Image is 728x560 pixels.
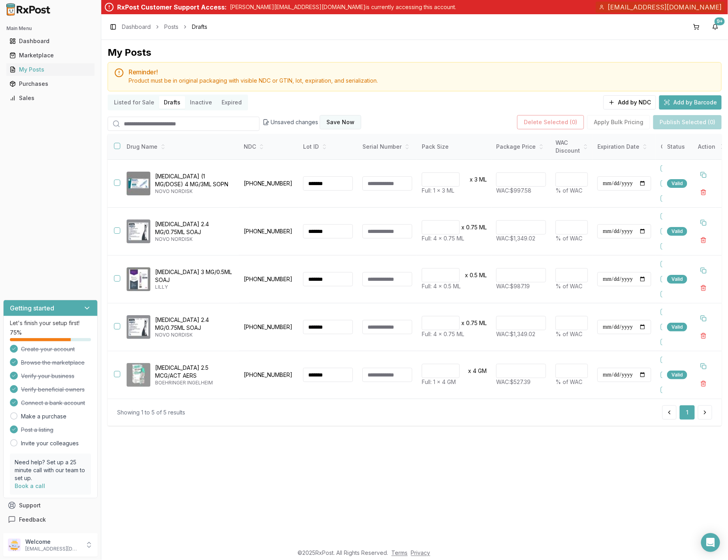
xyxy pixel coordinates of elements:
a: Invite your colleagues [21,439,79,447]
p: ML [479,319,487,327]
a: Book a call [15,482,45,489]
span: 75 % [10,329,22,337]
div: Lot ID [303,143,353,151]
div: Product must be in original packaging with visible NDC or GTIN, lot, expiration, and serialization. [129,77,715,85]
span: Connect a bank account [21,399,85,407]
p: [PHONE_NUMBER] [244,227,294,235]
span: Browse the marketplace [21,359,85,367]
div: Valid [667,323,687,331]
span: % of WAC [555,283,582,289]
p: 3 [474,176,478,184]
div: Valid [667,275,687,284]
p: Need help? Set up a 25 minute call with our team to set up. [15,458,86,482]
a: Posts [164,23,178,31]
span: % of WAC [555,187,582,194]
span: Full: 4 x 0.75 ML [422,331,464,337]
p: [EMAIL_ADDRESS][DOMAIN_NAME] [25,546,80,552]
div: NDC [244,143,294,151]
button: Save Now [320,115,361,129]
span: Drafts [192,23,207,31]
p: NOVO NORDISK [155,188,233,195]
span: % of WAC [555,378,582,385]
span: WAC: $1,349.02 [496,331,535,337]
p: [PHONE_NUMBER] [244,371,294,379]
p: ML [479,176,487,184]
span: Create your account [21,345,75,353]
div: Dashboard [9,37,91,45]
span: WAC: $997.58 [496,187,531,194]
th: Condition [656,134,715,160]
h3: Getting started [10,303,54,313]
p: [MEDICAL_DATA] 2.5 MCG/ACT AERS [155,364,233,380]
span: Verify your business [21,372,74,380]
img: Wegovy 2.4 MG/0.75ML SOAJ [127,315,150,339]
button: Delete [696,185,711,199]
button: Delete [696,233,711,247]
p: x [470,176,473,184]
button: Listed for Sale [109,96,159,109]
span: WAC: $527.39 [496,378,531,385]
span: Full: 1 x 4 GM [422,378,456,385]
p: ML [479,271,487,279]
button: Delete [696,376,711,391]
p: 0.75 [466,223,478,231]
button: 9+ [709,21,722,33]
p: BOEHRINGER INGELHEIM [155,380,233,386]
span: [EMAIL_ADDRESS][DOMAIN_NAME] [608,2,722,12]
button: Add by Barcode [659,95,722,110]
div: Showing 1 to 5 of 5 results [117,409,185,416]
span: WAC: $1,349.02 [496,235,535,242]
span: % of WAC [555,235,582,242]
a: Sales [6,91,95,105]
a: Make a purchase [21,412,66,420]
img: Wegovy 2.4 MG/0.75ML SOAJ [127,219,150,243]
p: x [468,367,471,375]
p: [MEDICAL_DATA] 2.4 MG/0.75ML SOAJ [155,316,233,332]
p: NOVO NORDISK [155,236,233,242]
div: My Posts [9,66,91,74]
div: Purchases [9,80,91,88]
p: Let's finish your setup first! [10,319,91,327]
button: Duplicate [696,311,711,325]
p: x [461,319,464,327]
button: Feedback [3,513,98,527]
p: NOVO NORDISK [155,332,233,338]
div: Valid [667,179,687,188]
a: Terms [392,549,408,556]
button: Duplicate [696,263,711,278]
a: Privacy [411,549,430,556]
p: x [461,223,464,231]
div: Drug Name [127,143,233,151]
button: Drafts [159,96,185,109]
div: Marketplace [9,51,91,59]
button: Dashboard [3,35,98,47]
th: Status [662,134,692,160]
span: % of WAC [555,331,582,337]
p: LILLY [155,284,233,290]
p: GM [478,367,487,375]
span: Feedback [19,516,46,524]
button: 1 [680,405,695,420]
p: ML [479,223,487,231]
a: Dashboard [6,34,95,48]
button: Duplicate [696,216,711,230]
p: Welcome [25,538,80,546]
div: WAC Discount [555,139,588,155]
div: RxPost Customer Support Access: [117,2,227,12]
p: [PHONE_NUMBER] [244,180,294,187]
button: Duplicate [696,168,711,182]
a: Purchases [6,77,95,91]
div: My Posts [108,46,151,59]
img: RxPost Logo [3,3,54,16]
p: [PHONE_NUMBER] [244,323,294,331]
div: Sales [9,94,91,102]
div: Open Intercom Messenger [701,533,720,552]
button: Expired [217,96,246,109]
div: Unsaved changes [263,115,361,129]
span: WAC: $987.19 [496,283,530,289]
p: x [465,271,468,279]
p: 0.75 [466,319,478,327]
h5: Reminder! [129,69,715,75]
p: [MEDICAL_DATA] (1 MG/DOSE) 4 MG/3ML SOPN [155,172,233,188]
button: Add by NDC [603,95,656,110]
